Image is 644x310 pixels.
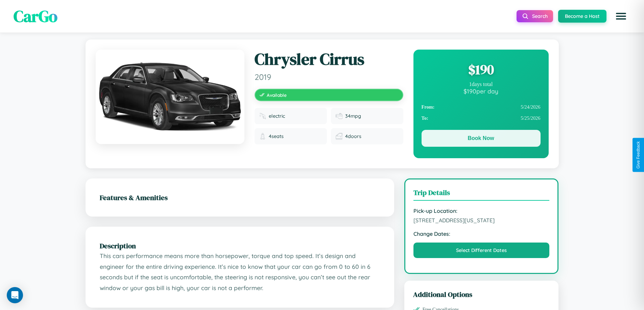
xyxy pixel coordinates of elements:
h3: Trip Details [413,188,550,201]
div: 1 days total [422,81,541,87]
strong: Pick-up Location: [413,207,550,214]
strong: To: [422,115,428,121]
div: 5 / 24 / 2026 [422,102,541,113]
div: $ 190 per day [422,87,541,95]
strong: From: [422,104,435,110]
button: Open menu [612,7,630,26]
img: Seats [259,133,266,140]
img: Doors [336,133,342,140]
strong: Change Dates: [413,230,550,237]
div: Open Intercom Messenger [7,287,23,303]
span: 34 mpg [345,113,361,119]
button: Search [517,10,553,22]
button: Select Different Dates [413,243,550,258]
h3: Additional Options [413,289,550,299]
span: 4 seats [269,133,284,139]
button: Become a Host [558,10,606,23]
span: 2019 [255,72,403,82]
span: Search [532,13,548,19]
div: 5 / 25 / 2026 [422,113,541,124]
div: Give Feedback [636,141,641,169]
span: CarGo [14,5,57,27]
img: Chrysler Cirrus 2019 [96,50,244,144]
h2: Description [100,241,380,251]
p: This cars performance means more than horsepower, torque and top speed. It’s design and engineer ... [100,251,380,293]
span: 4 doors [345,133,361,139]
span: electric [269,113,285,119]
h2: Features & Amenities [100,193,380,202]
span: [STREET_ADDRESS][US_STATE] [413,217,550,224]
button: Book Now [422,130,541,147]
div: $ 190 [422,60,541,79]
img: Fuel efficiency [336,113,342,119]
span: Available [267,92,287,98]
img: Fuel type [259,113,266,119]
h1: Chrysler Cirrus [255,50,403,69]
